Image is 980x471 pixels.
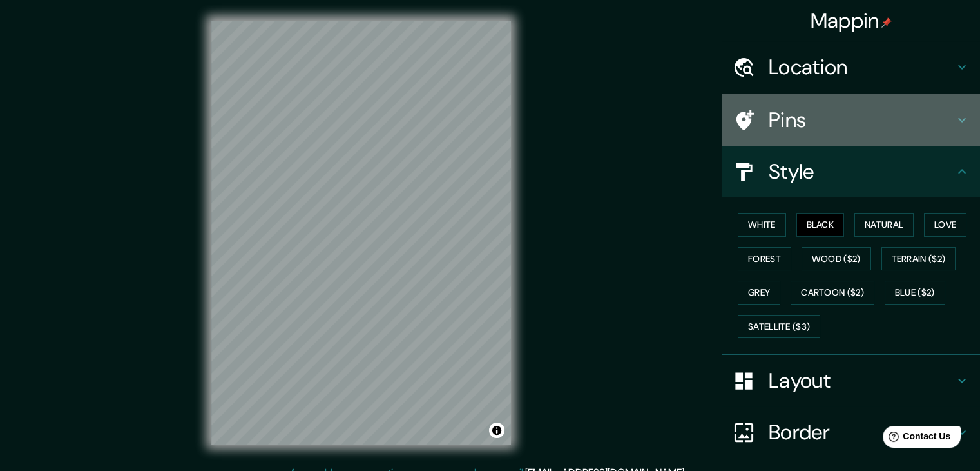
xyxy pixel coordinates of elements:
div: Location [722,41,980,93]
button: White [738,213,786,237]
button: Forest [738,247,791,271]
div: Border [722,406,980,458]
img: pin-icon.png [881,17,892,28]
button: Cartoon ($2) [791,281,874,305]
button: Grey [738,281,780,305]
button: Satellite ($3) [738,315,820,339]
iframe: Help widget launcher [865,421,966,457]
h4: Pins [769,107,954,133]
h4: Border [769,419,954,445]
h4: Layout [769,368,954,394]
button: Wood ($2) [802,247,871,271]
button: Terrain ($2) [881,247,956,271]
button: Blue ($2) [885,281,945,305]
button: Black [796,213,845,237]
h4: Mappin [811,8,892,34]
button: Love [924,213,966,237]
canvas: Map [211,21,511,445]
h4: Style [769,159,954,185]
div: Layout [722,355,980,406]
button: Toggle attribution [489,423,504,438]
div: Pins [722,94,980,146]
h4: Location [769,54,954,80]
button: Natural [854,213,914,237]
div: Style [722,146,980,197]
